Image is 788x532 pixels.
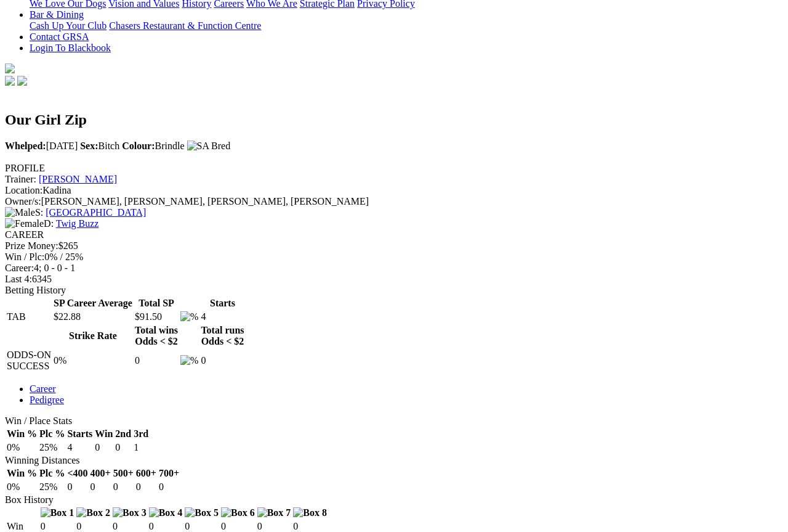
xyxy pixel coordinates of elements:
td: 4 [66,441,93,454]
img: Box 1 [41,507,74,518]
h2: Our Girl Zip [5,112,783,128]
img: twitter.svg [17,76,27,86]
th: Total wins Odds < $2 [134,324,179,348]
span: Career: [5,263,34,273]
span: Prize Money: [5,240,58,251]
img: Male [5,207,35,218]
th: Total SP [134,297,179,309]
th: 500+ [113,467,134,480]
th: Win % [6,467,38,480]
a: Pedigree [30,395,64,405]
img: SA Bred [187,141,231,152]
a: Chasers Restaurant & Function Centre [109,20,261,31]
td: 0 [115,441,132,454]
a: [PERSON_NAME] [39,174,117,184]
div: Bar & Dining [30,20,783,31]
td: 0 [94,441,113,454]
div: PROFILE [5,163,783,174]
td: 0 [134,349,179,372]
img: facebook.svg [5,76,15,86]
div: CAREER [5,229,783,240]
img: Box 7 [257,507,291,518]
td: 4 [200,311,244,323]
img: Box 4 [149,507,183,518]
img: % [180,311,198,322]
a: [GEOGRAPHIC_DATA] [46,207,146,218]
div: Betting History [5,285,783,296]
span: Last 4: [5,274,32,284]
th: 3rd [133,428,149,440]
td: 0 [90,481,111,493]
td: 0 [200,349,244,372]
a: Twig Buzz [56,218,99,229]
a: Contact GRSA [30,31,89,42]
td: 25% [39,441,65,454]
th: Win [94,428,113,440]
div: Box History [5,494,783,505]
span: [DATE] [5,141,78,151]
img: Box 8 [293,507,327,518]
th: Starts [200,297,244,309]
img: Box 3 [113,507,147,518]
div: Win / Place Stats [5,415,783,427]
td: 1 [133,441,149,454]
a: Cash Up Your Club [30,20,107,31]
div: 6345 [5,274,783,285]
td: 0% [53,349,133,372]
th: <400 [66,467,88,480]
span: D: [5,218,54,229]
div: 0% / 25% [5,252,783,263]
td: ODDS-ON SUCCESS [6,349,52,372]
td: 0% [6,481,38,493]
th: Win % [6,428,38,440]
td: 0% [6,441,38,454]
img: Box 6 [221,507,255,518]
img: logo-grsa-white.png [5,63,15,73]
span: Owner/s: [5,196,41,207]
b: Whelped: [5,141,46,151]
th: 600+ [135,467,157,480]
td: 25% [39,481,65,493]
th: Plc % [39,467,65,480]
div: $265 [5,240,783,252]
td: 0 [66,481,88,493]
th: Plc % [39,428,65,440]
th: 2nd [115,428,132,440]
th: 400+ [90,467,111,480]
td: TAB [6,311,52,323]
th: Strike Rate [53,324,133,348]
img: Box 2 [76,507,110,518]
th: Total runs Odds < $2 [200,324,244,348]
b: Sex: [80,141,98,151]
span: Bitch [80,141,119,151]
span: S: [5,207,43,218]
a: Login To Blackbook [30,43,111,53]
div: 4; 0 - 0 - 1 [5,263,783,274]
span: Brindle [122,141,184,151]
td: $22.88 [53,311,133,323]
div: Kadina [5,185,783,196]
span: Trainer: [5,174,36,184]
td: 0 [158,481,180,493]
div: [PERSON_NAME], [PERSON_NAME], [PERSON_NAME], [PERSON_NAME] [5,196,783,207]
a: Bar & Dining [30,9,84,20]
img: % [180,355,198,366]
td: 0 [113,481,134,493]
th: SP Career Average [53,297,133,309]
span: Location: [5,185,42,195]
span: Win / Plc: [5,252,44,262]
b: Colour: [122,141,155,151]
th: 700+ [158,467,180,480]
th: Starts [66,428,93,440]
img: Female [5,218,44,229]
td: 0 [135,481,157,493]
td: $91.50 [134,311,179,323]
div: Winning Distances [5,455,783,466]
img: Box 5 [185,507,219,518]
a: Career [30,383,56,394]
